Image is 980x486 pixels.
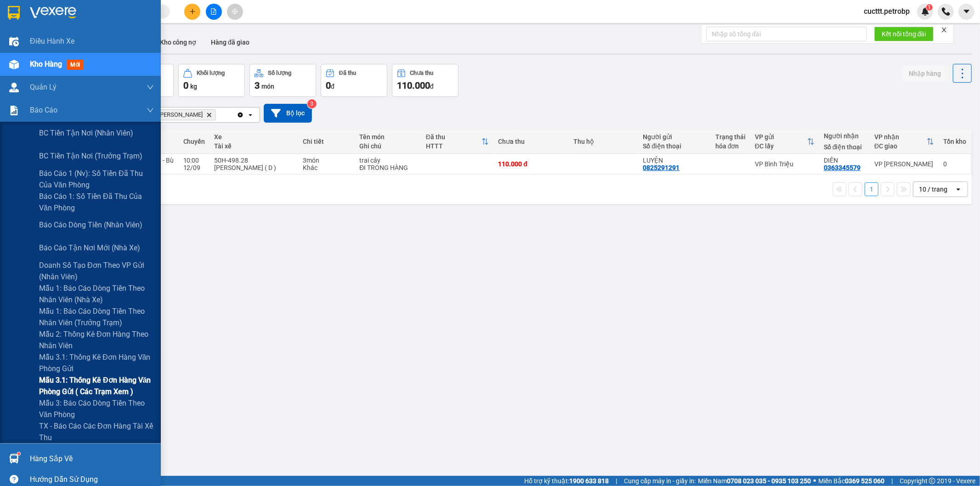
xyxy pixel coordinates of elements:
img: warehouse-icon [9,83,19,92]
span: Mẫu 1: Báo cáo dòng tiền theo nhân viên (trưởng trạm) [39,305,154,328]
sup: 3 [307,99,317,108]
div: 12/09 [183,164,205,171]
img: warehouse-icon [9,454,19,463]
span: down [147,84,154,91]
div: VP [PERSON_NAME] [874,160,934,168]
button: Số lượng3món [249,64,316,97]
span: 3 [255,80,260,91]
span: ⚪️ [813,479,816,483]
span: Mẫu 3.1: Thống kê đơn hàng văn phòng gửi [39,351,154,374]
input: Selected VP Đức Liễu. [218,110,219,119]
div: VP nhận [874,133,927,141]
div: Trạng thái [715,133,746,141]
button: Hàng đã giao [204,31,257,53]
button: Chưa thu110.000đ [392,64,459,97]
div: ĐC lấy [755,142,807,150]
div: VP gửi [755,133,807,141]
div: 10 / trang [919,185,947,194]
span: | [891,476,893,486]
th: Toggle SortBy [870,130,939,154]
button: 1 [865,182,878,196]
span: Mẫu 2: Thống kê đơn hàng theo nhân viên [39,328,154,351]
span: caret-down [963,7,971,16]
th: Toggle SortBy [421,130,494,154]
div: Hàng sắp về [30,452,154,466]
button: aim [227,4,243,20]
div: LUYỆN [643,157,706,164]
div: Đã thu [426,133,482,141]
button: Bộ lọc [264,104,312,123]
svg: open [247,111,254,119]
span: kg [190,83,197,90]
span: Kho hàng [30,60,62,68]
span: Miền Bắc [818,476,884,486]
div: Đã thu [339,70,356,76]
span: Báo cáo dòng tiền (nhân viên) [39,219,142,231]
button: caret-down [958,4,974,20]
span: VP Đức Liễu, close by backspace [146,109,216,120]
span: file-add [210,8,217,15]
button: Đã thu0đ [321,64,387,97]
span: Mẫu 3: Báo cáo dòng tiền theo văn phòng [39,397,154,420]
button: Khối lượng0kg [178,64,245,97]
img: solution-icon [9,106,19,115]
img: warehouse-icon [9,60,19,69]
span: copyright [929,478,935,484]
button: file-add [206,4,222,20]
span: BC tiền tận nơi (trưởng trạm) [39,150,142,162]
div: ĐC giao [874,142,927,150]
span: Báo cáo tận nơi mới (nhà xe) [39,242,140,254]
span: VP Đức Liễu [150,111,203,119]
span: BC tiền tận nơi (nhân viên) [39,127,133,139]
span: 1 [928,4,931,11]
span: TX - Báo cáo các đơn hàng tài xế thu [39,420,154,443]
div: 10:00 [183,157,205,164]
span: Mẫu 3.1: Thống kê đơn hàng văn phòng gửi ( các trạm xem ) [39,374,154,397]
div: Tên món [359,133,417,141]
svg: open [955,186,962,193]
div: 0363345579 [824,164,861,171]
span: aim [232,8,238,15]
div: Chi tiết [303,138,351,145]
input: Nhập số tổng đài [706,27,867,41]
span: Quản Lý [30,81,57,93]
div: Thu hộ [573,138,634,145]
div: [PERSON_NAME] ( D ) [215,164,294,171]
div: Xe [215,133,294,141]
div: Chưa thu [498,138,564,145]
span: | [616,476,617,486]
div: HTTT [426,142,482,150]
div: 3 món [303,157,351,164]
div: 0825291291 [643,164,680,171]
span: Hỗ trợ kỹ thuật: [524,476,609,486]
div: Số điện thoại [824,143,865,151]
div: Số lượng [268,70,291,76]
span: 110.000 [397,80,430,91]
th: Toggle SortBy [750,130,819,154]
div: Tài xế [215,142,294,150]
div: trai cây [359,157,417,164]
span: Báo cáo [30,104,57,116]
span: cucttt.petrobp [856,6,917,17]
div: 50H-498.28 [215,157,294,164]
span: Kết nối tổng đài [882,29,926,39]
div: Chuyến [183,138,205,145]
span: 0 [326,80,331,91]
button: Kết nối tổng đài [874,27,934,41]
img: logo-vxr [8,6,20,20]
div: 0 [943,160,966,168]
svg: Delete [206,112,212,118]
span: Cung cấp máy in - giấy in: [624,476,696,486]
span: Miền Nam [698,476,811,486]
strong: 0708 023 035 - 0935 103 250 [727,477,811,485]
div: Người nhận [824,132,865,140]
span: plus [189,8,196,15]
div: Chưa thu [410,70,434,76]
div: Khác [303,164,351,171]
span: mới [67,60,84,70]
img: warehouse-icon [9,37,19,46]
span: món [261,83,274,90]
img: phone-icon [942,7,950,16]
div: ĐI TRONG HÀNG [359,164,417,171]
sup: 1 [17,452,20,455]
